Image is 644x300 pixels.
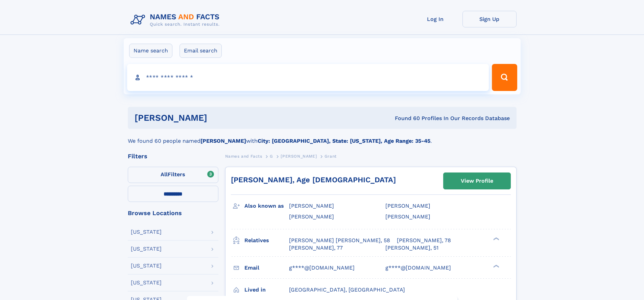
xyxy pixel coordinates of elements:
span: [GEOGRAPHIC_DATA], [GEOGRAPHIC_DATA] [289,286,405,293]
span: [PERSON_NAME] [289,213,334,220]
span: All [161,171,168,178]
a: Names and Facts [225,152,262,160]
div: [US_STATE] [131,280,162,285]
a: [PERSON_NAME] [281,152,317,160]
b: [PERSON_NAME] [200,138,246,144]
h3: Relatives [244,235,289,246]
h3: Also known as [244,200,289,212]
span: [PERSON_NAME] [281,154,317,159]
div: View Profile [461,173,493,189]
h3: Email [244,262,289,274]
a: [PERSON_NAME], Age [DEMOGRAPHIC_DATA] [231,176,396,184]
img: Logo Names and Facts [128,11,225,29]
div: Browse Locations [128,210,218,216]
a: Sign Up [462,11,517,27]
h1: [PERSON_NAME] [135,114,301,122]
input: search input [127,64,489,91]
label: Filters [128,167,218,183]
span: [PERSON_NAME] [385,213,430,220]
label: Name search [129,44,172,58]
span: [PERSON_NAME] [289,203,334,209]
a: [PERSON_NAME], 51 [385,244,438,252]
div: ❯ [492,264,500,268]
div: [US_STATE] [131,246,162,252]
div: We found 60 people named with . [128,129,517,145]
label: Email search [180,44,222,58]
a: [PERSON_NAME], 78 [397,237,451,244]
a: Log In [408,11,462,27]
div: Found 60 Profiles In Our Records Database [301,115,510,122]
a: G [270,152,273,160]
div: [US_STATE] [131,263,162,269]
span: [PERSON_NAME] [385,203,430,209]
button: Search Button [492,64,517,91]
a: [PERSON_NAME], 77 [289,244,343,252]
a: [PERSON_NAME] [PERSON_NAME], 58 [289,237,390,244]
h3: Lived in [244,284,289,296]
div: ❯ [492,236,500,241]
div: [US_STATE] [131,229,162,235]
span: Grant [325,154,337,159]
span: G [270,154,273,159]
b: City: [GEOGRAPHIC_DATA], State: [US_STATE], Age Range: 35-45 [258,138,430,144]
div: Filters [128,153,218,159]
a: View Profile [444,173,510,189]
